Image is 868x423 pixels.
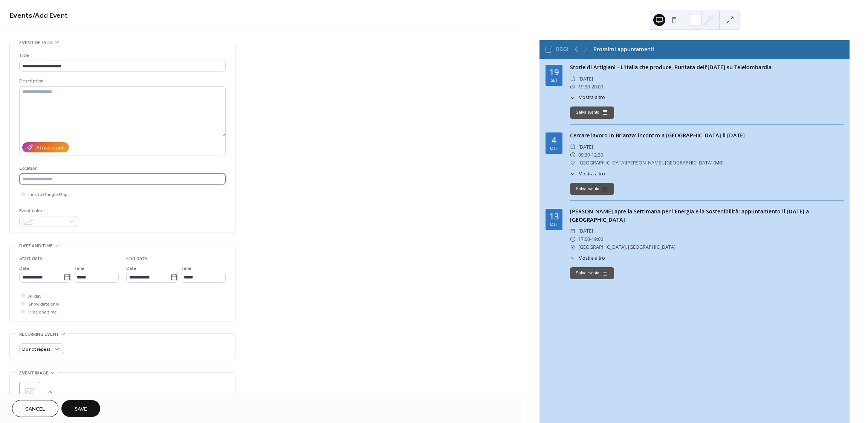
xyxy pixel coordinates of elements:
div: ott [550,146,558,150]
div: ​ [570,75,575,83]
span: [GEOGRAPHIC_DATA], [GEOGRAPHIC_DATA] [578,243,675,251]
div: End date [126,255,147,263]
div: Event color [19,207,76,215]
span: 17:00 [578,235,590,243]
button: ​Mostra altro [570,170,605,178]
div: ​ [570,83,575,91]
div: ​ [570,151,575,159]
span: [DATE] [578,227,593,235]
div: Start date [19,255,43,263]
div: Title [19,52,224,59]
div: ​ [570,94,575,101]
span: Save [75,405,87,413]
span: 19:30 [578,83,590,91]
div: Cercare lavoro in Brianza: incontro a [GEOGRAPHIC_DATA] il [DATE] [570,131,844,140]
span: [DATE] [578,143,593,151]
div: Prossimi appuntamenti [593,45,654,53]
div: set [551,78,558,82]
div: 13 [549,212,559,221]
span: Cancel [25,405,45,413]
button: Salva evento [570,267,614,279]
span: Event details [19,39,53,47]
span: Link to Google Maps [28,191,70,199]
span: - [590,83,591,91]
div: 4 [552,136,556,145]
span: - [590,235,591,243]
span: Mostra altro [578,255,605,262]
div: ​ [570,170,575,178]
div: ​ [570,243,575,251]
button: ​Mostra altro [570,94,605,101]
span: 19:00 [591,235,603,243]
span: Mostra altro [578,170,605,178]
div: Description [19,77,224,85]
div: ​ [570,227,575,235]
button: Cancel [12,400,58,417]
a: Events [9,8,32,23]
div: Storie di Artigiani - L'Italia che produce, Puntata dell'[DATE] su Telelombardia [570,63,844,72]
span: Event image [19,369,49,377]
span: Time [181,265,191,272]
span: Date and time [19,242,53,250]
span: 20:00 [591,83,603,91]
div: ; [19,382,40,403]
span: Time [74,265,84,272]
button: Save [61,400,100,417]
div: Location [19,164,224,172]
span: Show date only [28,300,59,308]
span: Date [126,265,136,272]
div: ​ [570,255,575,262]
button: Salva evento [570,183,614,195]
span: / Add Event [32,8,68,23]
span: 09:30 [578,151,590,159]
span: - [590,151,591,159]
div: ​ [570,235,575,243]
span: Date [19,265,29,272]
div: ott [550,222,558,226]
span: Do not repeat [22,345,50,354]
span: 12:30 [591,151,603,159]
span: Recurring event [19,330,59,338]
div: [PERSON_NAME] apre la Settimana per l’Energia e la Sostenibilità: appuntamento il [DATE] a [GEOGR... [570,207,844,224]
span: Hide end time [28,308,57,316]
button: AI Assistant [22,142,69,152]
span: Mostra altro [578,94,605,101]
span: All day [28,292,41,300]
div: AI Assistant [36,144,64,152]
span: [DATE] [578,75,593,83]
div: ​ [570,143,575,151]
span: [GEOGRAPHIC_DATA][PERSON_NAME], [GEOGRAPHIC_DATA] (MB) [578,159,724,167]
button: ​Mostra altro [570,255,605,262]
div: ​ [570,159,575,167]
div: 19 [549,68,559,77]
button: Salva evento [570,107,614,119]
